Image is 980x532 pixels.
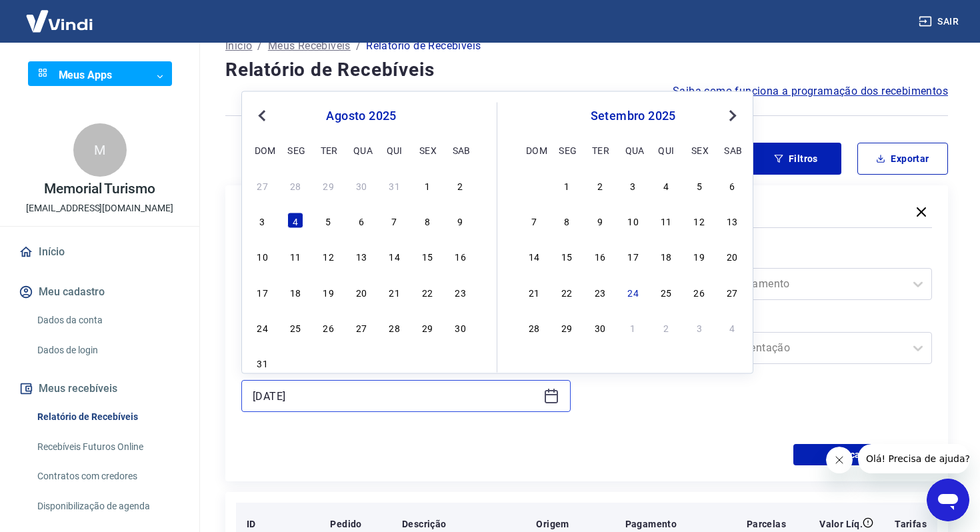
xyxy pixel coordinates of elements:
p: Pedido [330,517,361,531]
span: Olá! Precisa de ajuda? [8,9,112,20]
a: Dados da conta [32,307,183,334]
p: Origem [536,517,569,531]
button: Exportar [857,143,948,175]
button: Filtros [751,143,841,175]
p: Relatório de Recebíveis [366,38,481,54]
a: Disponibilização de agenda [32,493,183,520]
iframe: Botão para abrir a janela de mensagens [927,479,969,521]
h5: Filtros [241,203,291,224]
input: Data inicial [253,338,538,358]
button: Meu cadastro [16,277,183,307]
button: Aplicar filtros [793,444,932,465]
div: M [73,123,127,177]
a: Meus Recebíveis [268,38,351,54]
a: Saiba como funciona a programação dos recebimentos [673,83,948,99]
p: / [356,38,361,54]
p: Pagamento [625,517,677,531]
p: Período personalizado [241,311,571,327]
p: / [257,38,262,54]
a: Contratos com credores [32,463,183,490]
iframe: Mensagem da empresa [858,444,969,473]
a: Relatório de Recebíveis [32,403,183,431]
p: ID [247,517,256,531]
a: Início [225,38,252,54]
button: Meus recebíveis [16,374,183,403]
label: Forma de Pagamento [605,249,929,265]
input: Busque pelo número do pedido [546,149,702,169]
p: Parcelas [747,517,786,531]
input: Data final [253,386,538,406]
p: Descrição [402,517,447,531]
label: Tipo de Movimentação [605,313,929,329]
a: Início [16,237,183,267]
img: Vindi [16,1,103,41]
iframe: Fechar mensagem [826,447,853,473]
p: Valor Líq. [819,517,863,531]
a: Recebíveis Futuros Online [32,433,183,461]
p: Tarifas [895,517,927,531]
label: Período [244,249,568,265]
p: Memorial Turismo [44,182,155,196]
button: Sair [916,9,964,34]
p: [EMAIL_ADDRESS][DOMAIN_NAME] [26,201,173,215]
h4: Relatório de Recebíveis [225,57,948,83]
a: Dados de login [32,337,183,364]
